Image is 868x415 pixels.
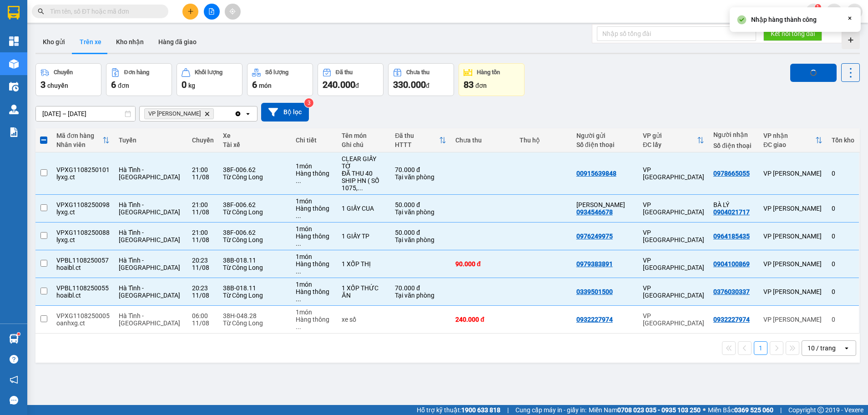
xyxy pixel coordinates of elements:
[355,82,359,89] span: đ
[244,110,252,117] svg: open
[56,173,110,181] div: lyxg.ct
[247,63,313,96] button: Số lượng6món
[177,63,242,96] button: Khối lượng0kg
[713,288,750,295] div: 0376030337
[296,288,333,303] div: Hàng thông thường
[763,233,823,240] div: VP [PERSON_NAME]
[234,110,242,117] svg: Clear all
[296,260,333,275] div: Hàng thông thường
[17,333,20,335] sup: 1
[10,375,18,384] span: notification
[318,63,384,96] button: Đã thu240.000đ
[259,82,272,89] span: món
[182,79,187,90] span: 0
[763,288,823,295] div: VP [PERSON_NAME]
[388,63,454,96] button: Chưa thu330.000đ
[119,166,180,181] span: Hà Tĩnh - [GEOGRAPHIC_DATA]
[192,264,214,271] div: 11/08
[56,229,110,236] div: VPXG1108250088
[342,132,386,139] div: Tên món
[192,173,214,181] div: 11/08
[807,344,836,353] div: 10 / trang
[713,170,750,177] div: 0978665055
[477,69,500,76] div: Hàng tồn
[358,184,363,192] span: ...
[223,208,287,216] div: Từ Công Long
[187,8,194,15] span: plus
[576,208,613,216] div: 0934546678
[56,166,110,173] div: VPXG1108250101
[842,31,860,49] div: Tạo kho hàng mới
[763,132,815,139] div: VP nhận
[459,63,525,96] button: Hàng tồn83đơn
[643,284,704,299] div: VP [GEOGRAPHIC_DATA]
[144,108,214,119] span: VP Hoàng Liệt, close by backspace
[617,406,701,414] strong: 0708 023 035 - 0935 103 250
[296,162,333,170] div: 1 món
[643,201,704,216] div: VP [GEOGRAPHIC_DATA]
[119,137,183,144] div: Tuyến
[763,260,823,268] div: VP [PERSON_NAME]
[195,69,222,76] div: Khối lượng
[780,405,782,415] span: |
[204,4,220,20] button: file-add
[643,312,704,327] div: VP [GEOGRAPHIC_DATA]
[515,405,586,415] span: Cung cấp máy in - giấy in:
[296,240,301,247] span: ...
[597,26,756,41] input: Nhập số tổng đài
[713,316,750,323] div: 0932227974
[119,257,180,271] span: Hà Tĩnh - [GEOGRAPHIC_DATA]
[192,257,214,264] div: 20:23
[109,31,151,53] button: Kho nhận
[832,260,854,268] div: 0
[223,141,287,148] div: Tài xế
[54,69,73,76] div: Chuyến
[464,79,474,90] span: 83
[56,208,110,216] div: lyxg.ct
[763,26,822,41] button: Kết nối tổng đài
[393,79,426,90] span: 330.000
[342,205,386,212] div: 1 GIẤY CUA
[507,405,509,415] span: |
[832,316,854,323] div: 0
[455,316,510,323] div: 240.000 đ
[192,284,214,292] div: 20:23
[426,82,429,89] span: đ
[223,264,287,271] div: Từ Công Long
[815,4,821,10] sup: 1
[225,4,241,20] button: aim
[296,281,333,288] div: 1 món
[713,131,754,138] div: Người nhận
[119,312,180,327] span: Hà Tĩnh - [GEOGRAPHIC_DATA]
[9,59,19,69] img: warehouse-icon
[754,341,767,355] button: 1
[223,229,287,236] div: 38F-006.62
[192,292,214,299] div: 11/08
[395,132,439,139] div: Đã thu
[229,8,236,15] span: aim
[38,8,44,15] span: search
[713,260,750,268] div: 0904100869
[204,111,210,116] svg: Delete
[296,177,301,184] span: ...
[832,205,854,212] div: 0
[188,82,195,89] span: kg
[252,79,257,90] span: 6
[713,142,754,149] div: Số điện thoại
[520,137,567,144] div: Thu hộ
[763,141,815,148] div: ĐC giao
[296,205,333,219] div: Hàng thông thường
[56,319,110,327] div: oanhxg.ct
[216,109,217,118] input: Selected VP Hoàng Liệt.
[576,260,613,268] div: 0979383891
[576,288,613,295] div: 0339501500
[223,284,287,292] div: 38B-018.11
[342,233,386,240] div: 1 GIẤY TP
[223,319,287,327] div: Từ Công Long
[832,288,854,295] div: 0
[223,292,287,299] div: Từ Công Long
[763,170,823,177] div: VP [PERSON_NAME]
[395,166,446,173] div: 70.000 đ
[406,69,429,76] div: Chưa thu
[40,79,45,90] span: 3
